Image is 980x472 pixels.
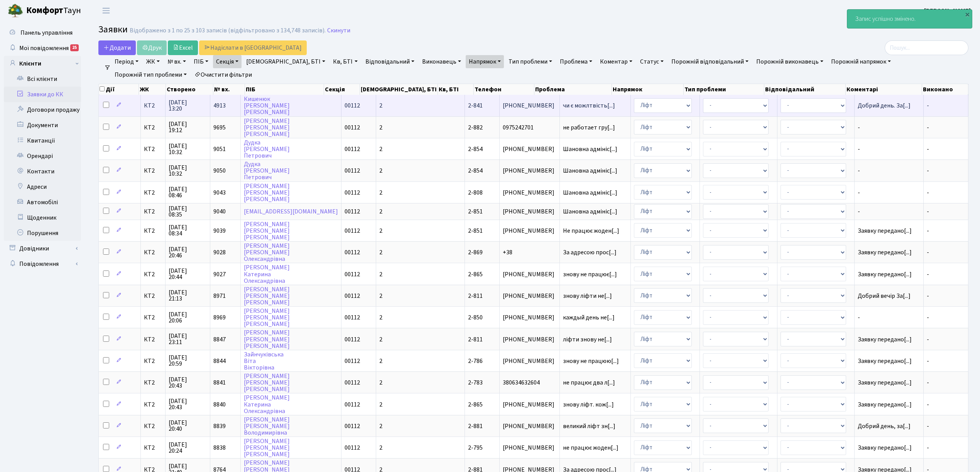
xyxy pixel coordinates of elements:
[244,160,290,181] a: Дудка[PERSON_NAME]Петрович
[563,207,617,216] span: Шановна адмініс[...]
[927,357,929,365] span: -
[858,227,912,235] span: Заявку передано[...]
[563,123,615,132] span: не работает гру[...]
[379,101,382,110] span: 2
[169,224,207,237] span: [DATE] 08:34
[468,313,483,322] span: 2-850
[213,227,226,235] span: 9039
[4,256,81,272] a: Повідомлення
[169,376,207,389] span: [DATE] 20:43
[244,220,290,242] a: [PERSON_NAME][PERSON_NAME][PERSON_NAME]
[169,311,207,324] span: [DATE] 20:06
[468,188,483,197] span: 2-808
[345,101,360,110] span: 00112
[468,207,483,216] span: 2-851
[98,23,128,36] span: Заявки
[244,117,290,138] a: [PERSON_NAME][PERSON_NAME][PERSON_NAME]
[96,4,116,17] button: Переключити навігацію
[213,166,226,175] span: 9050
[191,55,211,68] a: ПІБ
[213,313,226,322] span: 8969
[858,101,911,110] span: Добрий день. За[...]
[379,166,382,175] span: 2
[563,378,615,387] span: не працює два л[...]
[474,84,534,95] th: Телефон
[169,354,207,367] span: [DATE] 20:59
[345,357,360,365] span: 00112
[169,268,207,280] span: [DATE] 20:44
[4,133,81,148] a: Квитанції
[144,271,162,277] span: КТ2
[169,246,207,259] span: [DATE] 20:46
[468,123,483,132] span: 2-882
[345,422,360,430] span: 00112
[503,168,556,174] span: [PHONE_NUMBER]
[20,29,73,37] span: Панель управління
[468,357,483,365] span: 2-786
[858,357,912,365] span: Заявку передано[...]
[563,188,617,197] span: Шановна адмініс[...]
[327,27,350,34] a: Скинути
[846,84,922,95] th: Коментарі
[245,84,324,95] th: ПІБ
[468,378,483,387] span: 2-783
[345,248,360,257] span: 00112
[419,55,464,68] a: Виконавець
[847,10,972,28] div: Запис успішно змінено.
[213,55,242,68] a: Секція
[169,442,207,454] span: [DATE] 20:24
[360,84,438,95] th: [DEMOGRAPHIC_DATA], БТІ
[379,248,382,257] span: 2
[244,394,290,415] a: [PERSON_NAME]КатеринаОлександрівна
[244,138,290,160] a: Дудка[PERSON_NAME]Петрович
[4,148,81,164] a: Орендарі
[379,270,382,279] span: 2
[563,443,618,452] span: не працює жоден[...]
[764,84,846,95] th: Відповідальний
[144,423,162,429] span: КТ2
[345,145,360,153] span: 00112
[563,357,619,365] span: знову не працюю[...]
[169,289,207,302] span: [DATE] 21:13
[169,121,207,133] span: [DATE] 19:12
[503,358,556,364] span: [PHONE_NUMBER]
[379,207,382,216] span: 2
[858,422,911,430] span: Добрий день, за[...]
[213,188,226,197] span: 9043
[4,118,81,133] a: Документи
[927,292,929,300] span: -
[4,71,81,87] a: Всі клієнти
[144,380,162,386] span: КТ2
[563,292,612,300] span: знову ліфти не[...]
[144,168,162,174] span: КТ2
[927,207,929,216] span: -
[213,248,226,257] span: 9028
[858,400,912,409] span: Заявку передано[...]
[345,313,360,322] span: 00112
[4,56,81,71] a: Клієнти
[144,293,162,299] span: КТ2
[213,207,226,216] span: 9040
[927,123,929,132] span: -
[144,249,162,255] span: КТ2
[503,336,556,343] span: [PHONE_NUMBER]
[213,145,226,153] span: 9051
[169,420,207,432] span: [DATE] 20:40
[927,145,929,153] span: -
[858,314,920,321] span: -
[563,313,615,322] span: каждый день не[...]
[379,123,382,132] span: 2
[166,84,213,95] th: Створено
[927,188,929,197] span: -
[244,307,290,328] a: [PERSON_NAME][PERSON_NAME][PERSON_NAME]
[503,445,556,451] span: [PHONE_NUMBER]
[144,336,162,343] span: КТ2
[243,55,328,68] a: [DEMOGRAPHIC_DATA], БТІ
[563,270,617,279] span: знову не працює[...]
[98,40,136,55] a: Додати
[169,99,207,112] span: [DATE] 13:20
[927,227,929,235] span: -
[213,422,226,430] span: 8839
[244,95,290,116] a: Кишенюк[PERSON_NAME][PERSON_NAME]
[19,44,69,52] span: Мої повідомлення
